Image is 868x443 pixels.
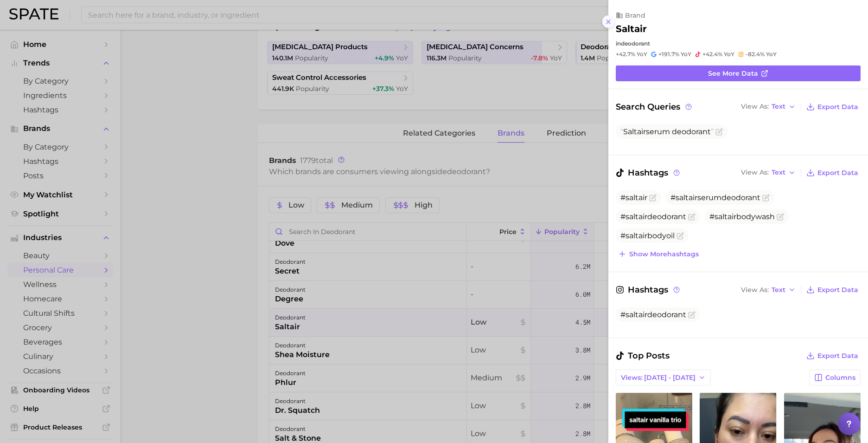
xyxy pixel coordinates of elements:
button: Flag as miscategorized or irrelevant [715,128,723,136]
span: Top Posts [616,349,670,362]
button: Export Data [804,349,861,362]
span: +42.7% [616,51,635,58]
span: Search Queries [616,100,693,113]
span: #saltairdeodorant [620,310,686,319]
span: Text [772,104,785,109]
button: Export Data [804,100,861,113]
button: Flag as miscategorized or irrelevant [777,213,784,221]
span: Show more hashtags [629,250,699,258]
button: Flag as miscategorized or irrelevant [677,232,684,240]
span: Export Data [817,352,858,360]
button: Flag as miscategorized or irrelevant [688,311,696,319]
span: Export Data [817,286,858,294]
span: brand [625,11,645,20]
span: See more data [708,70,758,78]
span: YoY [681,51,691,58]
span: Text [772,170,785,175]
span: #saltairserumdeodorant [670,193,760,202]
span: deodorant [621,40,650,47]
span: View As [741,287,769,293]
span: Export Data [817,169,858,177]
span: Text [772,287,785,293]
button: Columns [809,370,861,385]
span: Saltair [623,127,646,136]
span: YoY [766,51,777,58]
span: serum deodorant [620,127,714,136]
button: Flag as miscategorized or irrelevant [649,194,657,202]
span: #saltairbodywash [709,212,775,221]
span: -82.4% [746,51,765,58]
span: #saltairbodyoil [620,231,675,240]
span: Views: [DATE] - [DATE] [621,374,696,382]
span: YoY [637,51,647,58]
span: View As [741,170,769,175]
span: +191.7% [658,51,679,58]
span: Columns [825,374,855,382]
span: #saltair [620,193,647,202]
button: Show morehashtags [616,248,701,261]
button: View AsText [739,167,798,179]
button: Flag as miscategorized or irrelevant [688,213,696,221]
a: See more data [616,65,861,81]
h2: saltair [616,23,647,34]
span: Hashtags [616,166,681,179]
button: View AsText [739,101,798,113]
span: Export Data [817,103,858,111]
button: Export Data [804,283,861,296]
span: +42.4% [702,51,722,58]
span: View As [741,104,769,109]
button: View AsText [739,284,798,296]
span: YoY [724,51,734,58]
button: Flag as miscategorized or irrelevant [762,194,770,202]
button: Views: [DATE] - [DATE] [616,370,711,385]
span: Hashtags [616,283,681,296]
div: in [616,40,861,47]
span: #saltairdeodorant [620,212,686,221]
button: Export Data [804,166,861,179]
